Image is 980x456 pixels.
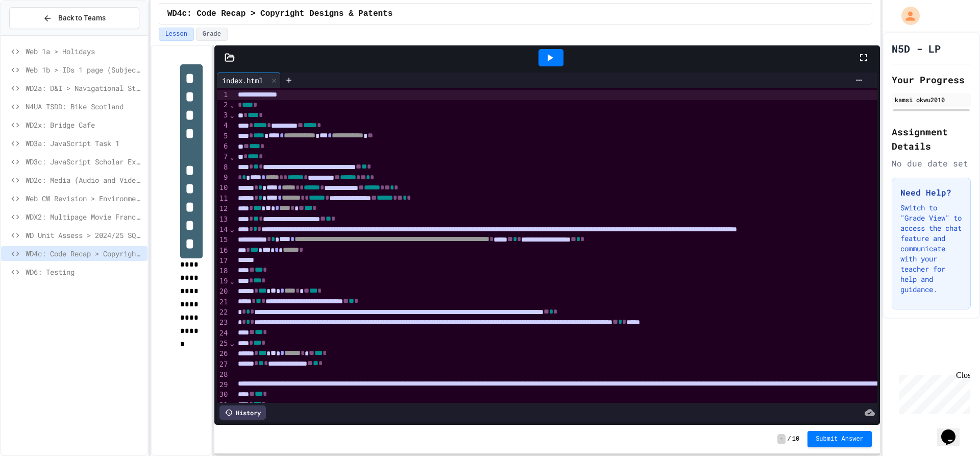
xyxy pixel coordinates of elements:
[4,4,70,65] div: Chat with us now!Close
[892,41,941,56] h1: N5D - LP
[900,203,962,295] p: Switch to "Grade View" to access the chat feature and communicate with your teacher for help and ...
[230,339,235,347] span: Fold line
[891,4,922,28] div: My Account
[807,431,872,447] button: Submit Answer
[217,297,230,307] div: 21
[26,211,143,222] span: WDX2: Multipage Movie Franchise
[26,46,143,57] span: Web 1a > Holidays
[230,101,235,109] span: Fold line
[217,75,268,86] div: index.html
[217,183,230,193] div: 10
[217,152,230,162] div: 7
[816,435,864,443] span: Submit Answer
[167,8,412,20] span: WD4c: Code Recap > Copyright Designs & Patents Act
[217,246,230,256] div: 16
[892,73,971,87] h2: Your Progress
[159,28,194,41] button: Lesson
[26,248,143,259] span: WD4c: Code Recap > Copyright Designs & Patents Act
[26,156,143,167] span: WD3c: JavaScript Scholar Example
[217,225,230,235] div: 14
[26,64,143,75] span: Web 1b > IDs 1 page (Subjects)
[217,318,230,328] div: 23
[217,214,230,225] div: 13
[217,349,230,359] div: 26
[26,138,143,149] span: WD3a: JavaScript Task 1
[217,328,230,339] div: 24
[26,119,143,130] span: WD2x: Bridge Cafe
[26,267,143,277] span: WD6: Testing
[58,13,106,23] span: Back to Teams
[895,95,968,104] div: kamsi okwu2010
[217,380,230,390] div: 29
[788,435,791,443] span: /
[26,83,143,93] span: WD2a: D&I > Navigational Structure & Wireframes
[230,111,235,119] span: Fold line
[217,276,230,286] div: 19
[217,121,230,131] div: 4
[230,401,235,409] span: Fold line
[217,307,230,318] div: 22
[230,277,235,285] span: Fold line
[217,141,230,152] div: 6
[217,110,230,121] div: 3
[217,204,230,214] div: 12
[217,339,230,349] div: 25
[777,434,785,444] span: -
[217,73,281,88] div: index.html
[895,371,970,414] iframe: chat widget
[217,266,230,276] div: 18
[217,131,230,141] div: 5
[26,230,143,241] span: WD Unit Assess > 2024/25 SQA Assignment
[937,415,970,446] iframe: chat widget
[26,193,143,204] span: Web CW Revision > Environmental Impact
[900,186,962,199] h3: Need Help?
[230,225,235,233] span: Fold line
[892,157,971,170] div: No due date set
[792,435,799,443] span: 10
[217,400,230,411] div: 31
[26,175,143,185] span: WD2c: Media (Audio and Video)
[217,286,230,297] div: 20
[217,100,230,110] div: 2
[217,256,230,266] div: 17
[217,390,230,400] div: 30
[217,90,230,100] div: 1
[219,405,266,420] div: History
[26,101,143,112] span: N4UA ISDD: Bike Scotland
[217,370,230,380] div: 28
[217,359,230,370] div: 27
[9,7,139,29] button: Back to Teams
[196,28,228,41] button: Grade
[230,153,235,161] span: Fold line
[217,235,230,245] div: 15
[217,194,230,204] div: 11
[217,173,230,183] div: 9
[892,125,971,153] h2: Assignment Details
[217,162,230,173] div: 8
